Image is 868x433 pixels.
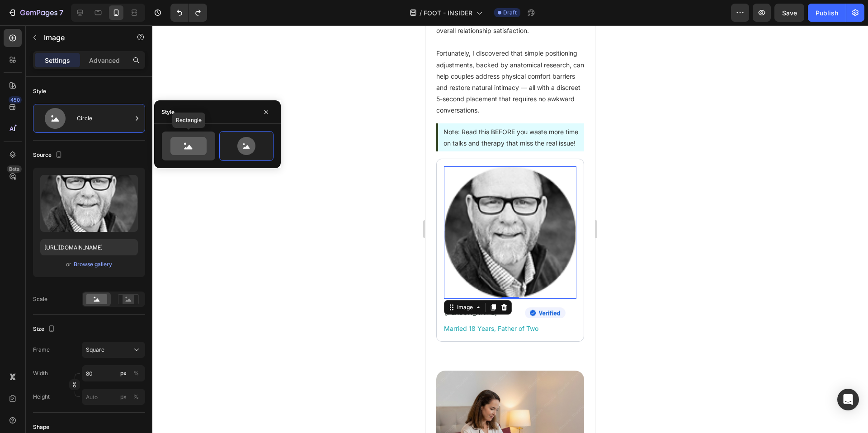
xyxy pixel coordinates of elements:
[503,9,517,17] span: Draft
[33,323,57,335] div: Size
[82,342,145,358] button: Square
[120,393,127,401] div: px
[7,165,22,173] div: Beta
[74,260,112,268] div: Browse gallery
[133,393,139,401] div: %
[131,368,142,379] button: px
[82,389,145,405] input: px%
[425,25,595,433] iframe: Design area
[4,4,67,22] button: 7
[33,393,50,401] label: Height
[774,4,804,22] button: Save
[86,346,104,354] span: Square
[40,239,138,255] input: https://example.com/image.jpg
[89,56,120,65] p: Advanced
[816,8,838,18] div: Publish
[44,32,121,43] p: Image
[59,7,63,18] p: 7
[118,368,129,379] button: %
[808,4,846,22] button: Publish
[33,295,47,303] div: Scale
[33,423,49,431] div: Shape
[82,365,145,381] input: px%
[424,8,472,18] span: FOOT - INSIDER
[45,56,70,65] p: Settings
[77,108,132,129] div: Circle
[420,8,422,18] span: /
[133,369,139,377] div: %
[33,346,50,354] label: Frame
[9,96,22,104] div: 450
[118,391,129,402] button: %
[33,369,48,377] label: Width
[33,149,64,161] div: Source
[40,175,138,232] img: preview-image
[120,369,127,377] div: px
[161,108,175,116] div: Style
[837,389,859,410] div: Open Intercom Messenger
[131,391,142,402] button: px
[170,4,207,22] div: Undo/Redo
[33,87,46,95] div: Style
[782,9,797,17] span: Save
[66,259,71,270] span: or
[73,260,113,269] button: Browse gallery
